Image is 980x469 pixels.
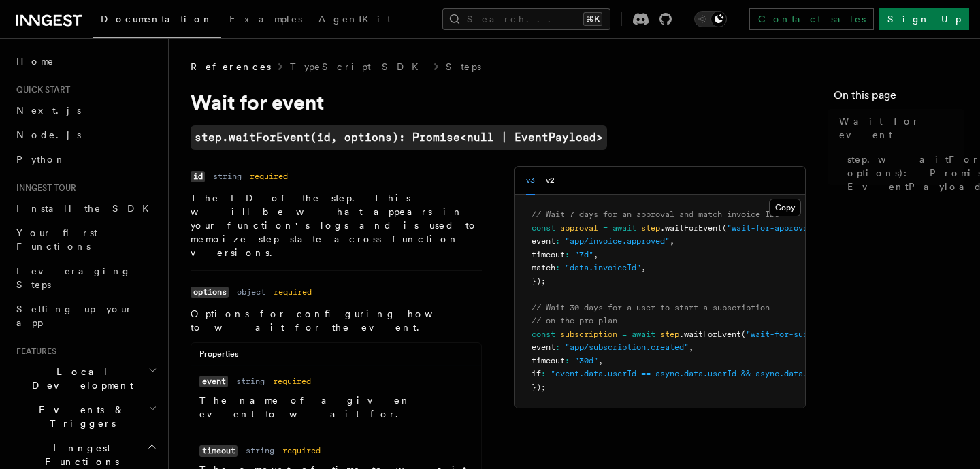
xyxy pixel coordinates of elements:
span: , [593,250,598,259]
span: Wait for event [839,114,964,142]
span: .waitForEvent [679,329,741,339]
button: Toggle dark mode [694,11,727,27]
button: Local Development [11,359,160,398]
code: id [191,171,205,182]
h4: On this page [834,87,964,109]
span: "wait-for-subscription" [746,329,855,339]
a: Examples [221,4,310,37]
button: Copy [769,199,801,216]
span: Local Development [11,365,148,392]
span: await [612,223,636,233]
span: : [565,356,570,366]
a: Contact sales [749,8,874,30]
button: Events & Triggers [11,398,160,436]
p: Options for configuring how to wait for the event. [191,307,482,334]
span: : [555,342,560,352]
span: // Wait 30 days for a user to start a subscription [532,303,770,312]
span: step [641,223,660,233]
span: Home [16,54,54,68]
span: "app/invoice.approved" [565,236,670,246]
a: Steps [446,60,481,74]
span: Examples [229,14,302,25]
span: event [532,342,555,352]
a: step.waitForEvent(id, options): Promise<null | EventPayload> [191,125,607,150]
span: "30d" [574,356,598,366]
span: Next.js [16,105,81,116]
span: "wait-for-approval" [727,223,817,233]
span: , [598,356,603,366]
span: Python [16,154,66,165]
a: Wait for event [834,109,964,147]
h1: Wait for event [191,90,735,114]
span: References [191,60,271,74]
a: Your first Functions [11,221,160,259]
span: }); [532,383,546,392]
span: Setting up your app [16,304,133,328]
span: = [603,223,608,233]
span: Events & Triggers [11,403,148,430]
a: Sign Up [879,8,969,30]
span: step [660,329,679,339]
dd: required [282,445,321,456]
span: // on the pro plan [532,316,617,325]
p: The ID of the step. This will be what appears in your function's logs and is used to memoize step... [191,191,482,259]
a: TypeScript SDK [290,60,427,74]
span: ( [722,223,727,233]
span: "data.invoiceId" [565,263,641,272]
span: Leveraging Steps [16,265,131,290]
a: Next.js [11,98,160,123]
span: Inngest Functions [11,441,147,468]
span: : [541,369,546,378]
button: v2 [546,167,555,195]
a: step.waitForEvent(id, options): Promise<null | EventPayload> [842,147,964,199]
button: v3 [526,167,535,195]
button: Search...⌘K [442,8,610,30]
span: const [532,329,555,339]
code: timeout [199,445,238,457]
dd: string [246,445,274,456]
div: Properties [191,349,481,366]
span: , [670,236,674,246]
span: = [622,329,627,339]
span: approval [560,223,598,233]
span: "7d" [574,250,593,259]
span: .waitForEvent [660,223,722,233]
span: Quick start [11,84,70,95]
span: Install the SDK [16,203,157,214]
span: : [555,263,560,272]
span: AgentKit [318,14,391,25]
a: Setting up your app [11,297,160,335]
span: event [532,236,555,246]
span: ( [741,329,746,339]
span: match [532,263,555,272]
a: Python [11,147,160,172]
span: timeout [532,356,565,366]
dd: required [273,376,311,387]
span: if [532,369,541,378]
span: Features [11,346,56,357]
span: const [532,223,555,233]
span: // Wait 7 days for an approval and match invoice IDs [532,210,779,219]
code: event [199,376,228,387]
span: "event.data.userId == async.data.userId && async.data.billing_plan == 'pro'" [551,369,913,378]
span: , [641,263,646,272]
p: The name of a given event to wait for. [199,393,473,421]
span: subscription [560,329,617,339]
code: options [191,287,229,298]
span: "app/subscription.created" [565,342,689,352]
a: AgentKit [310,4,399,37]
dd: string [213,171,242,182]
span: Inngest tour [11,182,76,193]
span: : [555,236,560,246]
span: Your first Functions [16,227,97,252]
a: Documentation [93,4,221,38]
dd: object [237,287,265,297]
a: Install the SDK [11,196,160,221]
dd: required [274,287,312,297]
dd: required [250,171,288,182]
a: Home [11,49,160,74]
span: Node.js [16,129,81,140]
a: Node.js [11,123,160,147]
span: }); [532,276,546,286]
